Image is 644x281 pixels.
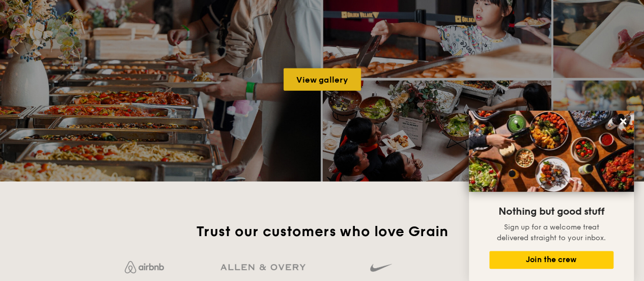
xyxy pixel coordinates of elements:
[615,113,631,130] button: Close
[489,251,613,269] button: Join the crew
[284,68,361,91] a: View gallery
[370,259,391,276] img: gdlseuq06himwAAAABJRU5ErkJggg==
[469,111,634,192] img: DSC07876-Edit02-Large.jpeg
[220,264,305,271] img: GRg3jHAAAAABJRU5ErkJggg==
[498,206,604,218] span: Nothing but good stuff
[90,222,554,241] h2: Trust our customers who love Grain
[497,223,606,242] span: Sign up for a welcome treat delivered straight to your inbox.
[125,261,164,273] img: Jf4Dw0UUCKFd4aYAAAAASUVORK5CYII=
